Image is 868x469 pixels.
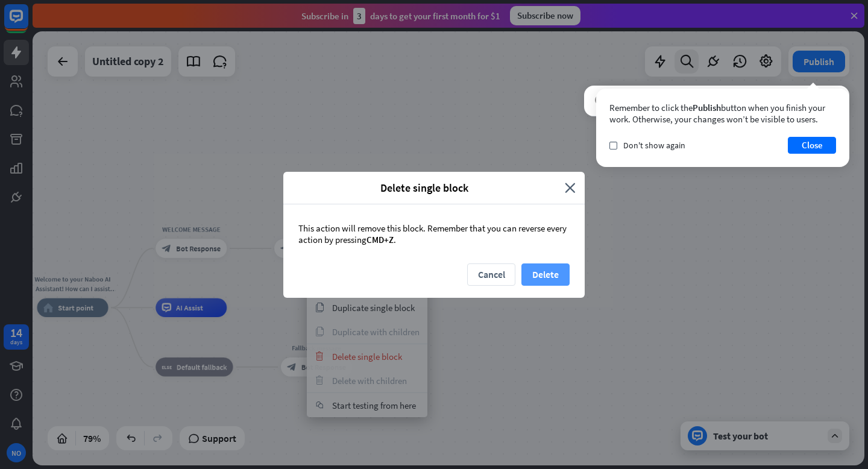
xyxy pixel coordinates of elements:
i: close [565,181,576,195]
span: CMD+Z [366,234,394,245]
button: Open LiveChat chat widget [10,5,46,41]
i: search [593,93,608,109]
button: Delete [521,263,570,286]
span: Publish [693,102,721,113]
button: Close [788,137,836,154]
div: Remember to click the button when you finish your work. Otherwise, your changes won’t be visible ... [609,102,836,125]
span: Don't show again [623,140,685,151]
button: Cancel [467,263,515,286]
span: Delete single block [292,181,556,195]
div: This action will remove this block. Remember that you can reverse every action by pressing . [283,204,585,263]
